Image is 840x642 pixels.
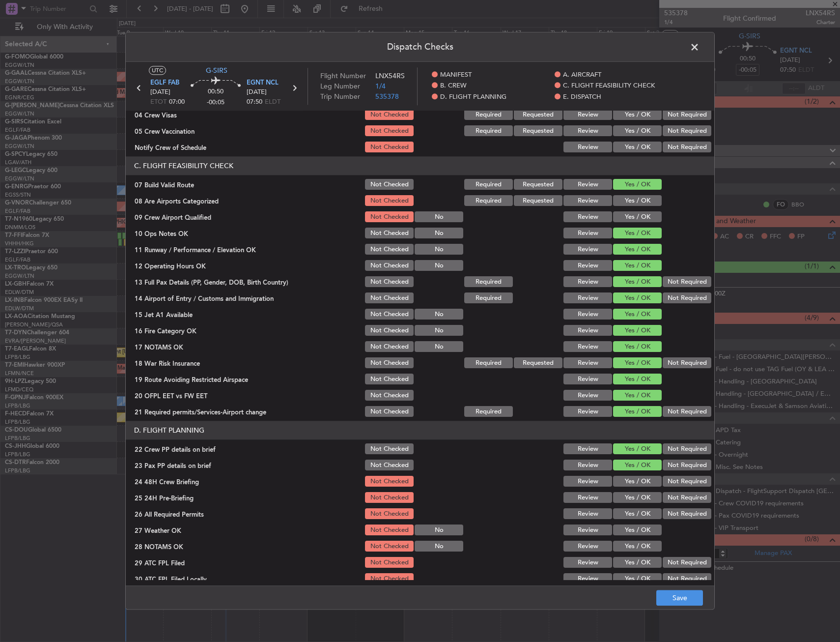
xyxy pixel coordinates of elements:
[126,32,714,62] header: Dispatch Checks
[613,358,662,369] button: Yes / OK
[663,277,711,288] button: Not Required
[613,509,662,520] button: Yes / OK
[613,374,662,385] button: Yes / OK
[663,509,711,520] button: Not Required
[613,179,662,190] button: Yes / OK
[613,244,662,255] button: Yes / OK
[613,126,662,137] button: Yes / OK
[663,460,711,471] button: Not Required
[613,407,662,417] button: Yes / OK
[613,444,662,455] button: Yes / OK
[613,525,662,536] button: Yes / OK
[613,196,662,206] button: Yes / OK
[663,110,711,120] button: Not Required
[613,557,662,568] button: Yes / OK
[663,407,711,417] button: Not Required
[613,390,662,401] button: Yes / OK
[663,493,711,503] button: Not Required
[663,444,711,455] button: Not Required
[663,358,711,369] button: Not Required
[663,293,711,304] button: Not Required
[613,110,662,120] button: Yes / OK
[613,142,662,153] button: Yes / OK
[613,228,662,239] button: Yes / OK
[613,574,662,584] button: Yes / OK
[613,212,662,223] button: Yes / OK
[613,541,662,552] button: Yes / OK
[613,476,662,487] button: Yes / OK
[613,325,662,336] button: Yes / OK
[613,460,662,471] button: Yes / OK
[663,476,711,487] button: Not Required
[613,261,662,271] button: Yes / OK
[663,142,711,153] button: Not Required
[613,342,662,352] button: Yes / OK
[613,277,662,288] button: Yes / OK
[613,493,662,503] button: Yes / OK
[613,309,662,320] button: Yes / OK
[663,126,711,137] button: Not Required
[656,590,703,606] button: Save
[663,574,711,584] button: Not Required
[663,557,711,568] button: Not Required
[613,293,662,304] button: Yes / OK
